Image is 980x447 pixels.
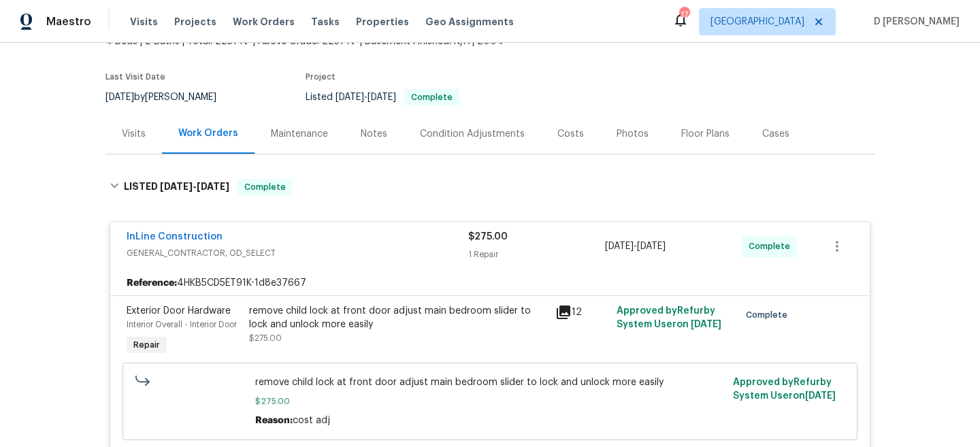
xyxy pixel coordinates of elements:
span: [DATE] [805,391,836,401]
h6: LISTED [124,179,229,195]
span: Repair [128,338,165,352]
a: InLine Construction [127,232,223,242]
span: Tasks [311,17,340,27]
span: [DATE] [637,242,666,251]
span: Interior Overall - Interior Door [127,320,237,329]
span: Listed [306,93,459,102]
span: [DATE] [691,320,721,329]
div: by [PERSON_NAME] [105,89,233,105]
span: Exterior Door Hardware [127,306,231,316]
span: $275.00 [468,232,508,242]
span: Geo Assignments [425,15,514,29]
span: - [605,239,666,253]
span: [GEOGRAPHIC_DATA] [710,15,804,29]
span: Properties [356,15,409,29]
div: Cases [762,127,789,141]
b: Reference: [127,276,177,290]
span: [DATE] [605,242,634,251]
span: [DATE] [336,93,364,102]
span: Complete [239,180,291,194]
div: Work Orders [178,127,238,140]
span: Last Visit Date [105,73,165,81]
span: Work Orders [233,15,295,29]
span: Complete [749,239,796,253]
div: 4HKB5CD5ET91K-1d8e37667 [110,271,870,295]
div: Maintenance [271,127,328,141]
div: 12 [555,304,608,320]
div: Costs [557,127,584,141]
span: [DATE] [160,182,193,191]
span: - [160,182,229,191]
span: Visits [130,15,158,29]
span: cost adj [293,416,330,425]
span: Approved by Refurby System User on [617,306,721,329]
div: 1 Repair [468,248,605,261]
div: Notes [361,127,387,141]
span: remove child lock at front door adjust main bedroom slider to lock and unlock more easily [255,376,725,389]
span: $275.00 [249,334,282,342]
span: Approved by Refurby System User on [733,378,836,401]
span: - [336,93,396,102]
div: remove child lock at front door adjust main bedroom slider to lock and unlock more easily [249,304,547,331]
div: Visits [122,127,146,141]
div: Floor Plans [681,127,730,141]
span: D [PERSON_NAME] [868,15,960,29]
div: LISTED [DATE]-[DATE]Complete [105,165,875,209]
span: Complete [746,308,793,322]
span: [DATE] [367,93,396,102]
div: Condition Adjustments [420,127,525,141]
div: 17 [679,8,689,22]
span: $275.00 [255,395,725,408]
div: Photos [617,127,649,141]
span: Project [306,73,336,81]
span: [DATE] [105,93,134,102]
span: Projects [174,15,216,29]
span: Reason: [255,416,293,425]
span: GENERAL_CONTRACTOR, OD_SELECT [127,246,468,260]
span: [DATE] [197,182,229,191]
span: Complete [406,93,458,101]
span: Maestro [46,15,91,29]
